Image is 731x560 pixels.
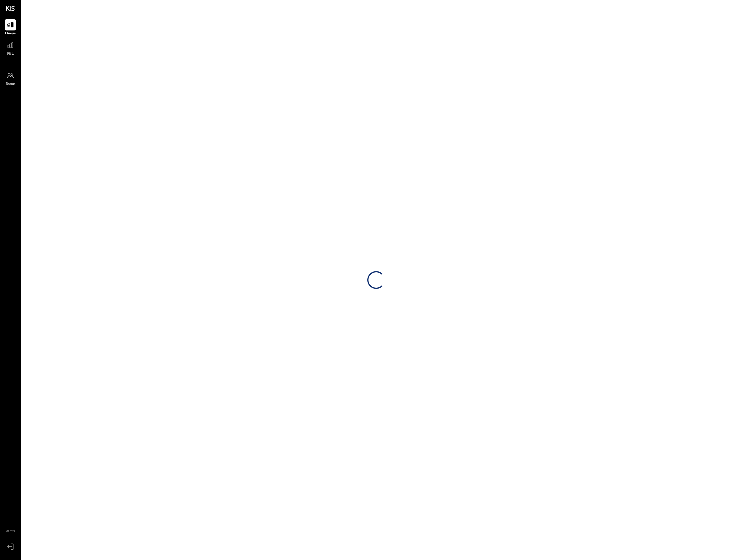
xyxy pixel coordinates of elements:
a: Teams [0,70,20,87]
span: Queue [5,31,16,36]
span: Teams [6,82,15,87]
a: P&L [0,40,20,57]
span: P&L [7,51,14,57]
a: Queue [0,19,20,36]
